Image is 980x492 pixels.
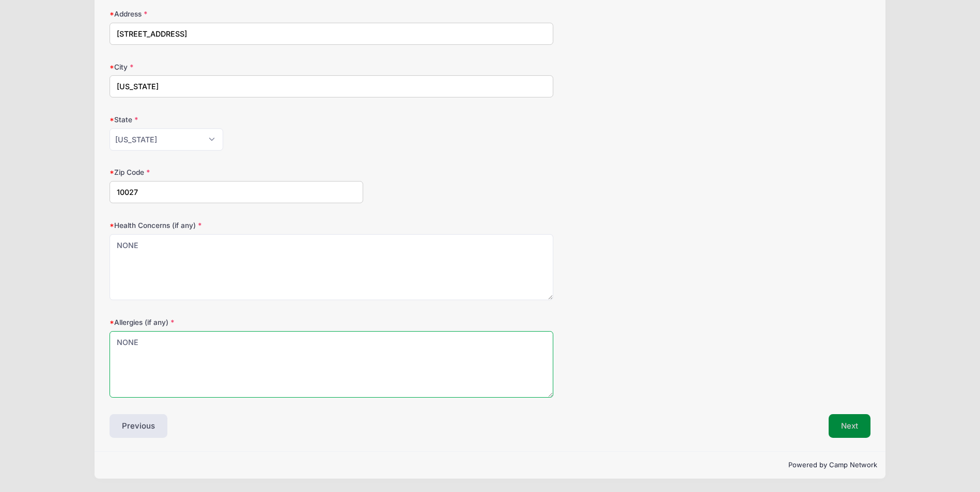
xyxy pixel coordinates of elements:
label: Address [110,9,363,19]
label: City [110,62,363,72]
button: Next [829,414,870,438]
label: State [110,114,363,125]
label: Allergies (if any) [110,317,363,327]
p: Powered by Camp Network [103,460,877,470]
button: Previous [110,414,167,438]
label: Health Concerns (if any) [110,220,363,231]
label: Zip Code [110,167,363,177]
input: xxxxx [110,181,363,203]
